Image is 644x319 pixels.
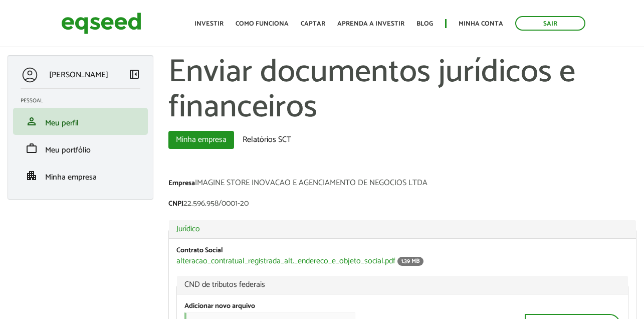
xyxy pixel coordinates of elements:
[26,115,38,127] span: person
[13,135,148,162] li: Meu portfólio
[337,21,404,27] a: Aprenda a investir
[26,142,38,154] span: work
[176,247,223,254] label: Contrato Social
[184,281,620,289] span: CND de tributos federais
[26,170,38,182] span: apartment
[236,21,289,27] a: Como funciona
[168,201,183,208] label: CNPJ
[45,143,91,157] span: Meu portfólio
[168,200,636,210] div: 22.596.958/0001-20
[176,257,395,265] a: alteracao_contratual_registrada_alt._endereco_e_objeto_social.pdf
[45,116,79,130] span: Meu perfil
[176,225,628,233] a: Jurídico
[128,68,140,82] a: Colapsar menu
[21,115,140,127] a: personMeu perfil
[168,179,636,190] div: IMAGINE STORE INOVACAO E AGENCIAMENTO DE NEGOCIOS LTDA
[397,257,423,266] span: 1.39 MB
[235,131,299,149] a: Relatórios SCT
[45,171,97,184] span: Minha empresa
[61,10,141,37] img: EqSeed
[13,162,148,189] li: Minha empresa
[13,108,148,135] li: Meu perfil
[168,55,636,126] h1: Enviar documentos jurídicos e financeiros
[21,142,140,154] a: workMeu portfólio
[168,180,195,187] label: Empresa
[301,21,325,27] a: Captar
[184,303,255,310] label: Adicionar novo arquivo
[21,98,148,104] h2: Pessoal
[194,21,224,27] a: Investir
[416,21,433,27] a: Blog
[515,16,585,31] a: Sair
[128,68,140,80] span: left_panel_close
[459,21,503,27] a: Minha conta
[168,131,234,149] a: Minha empresa
[49,70,108,80] p: [PERSON_NAME]
[21,170,140,182] a: apartmentMinha empresa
